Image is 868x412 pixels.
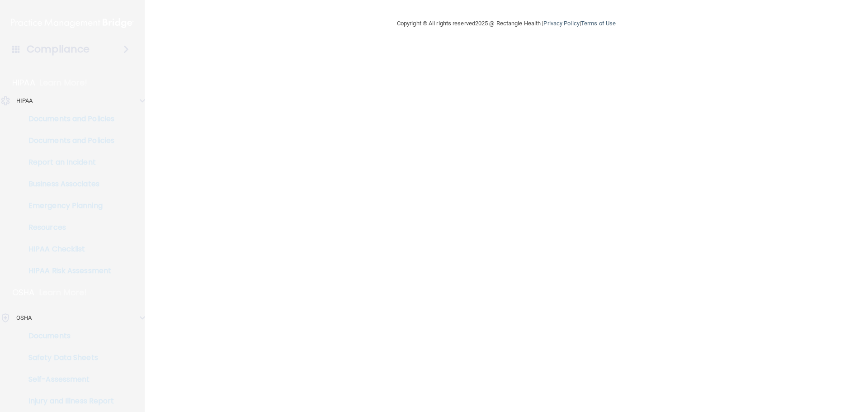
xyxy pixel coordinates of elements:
a: Privacy Policy [543,20,579,27]
p: Learn More! [39,287,87,298]
p: Safety Data Sheets [6,353,129,362]
p: HIPAA Risk Assessment [6,266,129,275]
p: Self-Assessment [6,375,129,384]
p: OSHA [12,287,35,298]
p: Business Associates [6,180,129,189]
p: Documents and Policies [6,114,129,123]
p: HIPAA [16,95,33,106]
p: Learn More! [40,77,88,88]
div: Copyright © All rights reserved 2025 @ Rectangle Health | | [341,9,671,38]
p: Emergency Planning [6,201,129,210]
a: Terms of Use [581,20,616,27]
p: Documents and Policies [6,136,129,145]
p: Injury and Illness Report [6,397,129,406]
p: HIPAA Checklist [6,245,129,254]
p: Resources [6,223,129,232]
h4: Compliance [27,43,90,56]
p: OSHA [16,313,32,323]
p: Documents [6,331,129,341]
p: Report an Incident [6,158,129,167]
img: PMB logo [11,14,134,32]
p: HIPAA [12,77,35,88]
